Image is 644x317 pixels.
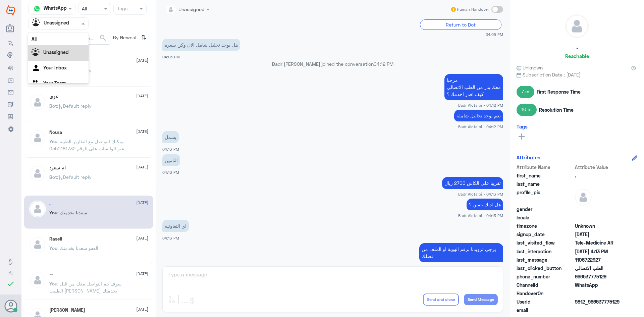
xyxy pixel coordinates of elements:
[517,64,543,71] span: Unknown
[575,307,624,314] span: null
[517,273,574,280] span: phone_number
[43,80,66,86] b: Your Team
[57,103,92,109] span: : Default reply
[517,214,574,221] span: locale
[162,39,240,51] p: 12/9/2025, 4:05 PM
[136,200,148,206] span: [DATE]
[136,235,148,241] span: [DATE]
[517,281,574,288] span: ChannelId
[575,239,624,246] span: Tele-Medicine AR
[49,201,51,206] h5: .
[517,239,574,246] span: last_visited_flow
[49,245,57,251] span: You
[517,256,574,263] span: last_message
[576,43,578,51] h5: .
[458,124,503,129] span: Badr Alotaibi - 04:12 PM
[566,15,588,38] img: defaultAdmin.png
[420,19,501,30] div: Return to Bot
[29,272,46,288] img: defaultAdmin.png
[49,103,57,109] span: Bot
[99,34,107,42] span: search
[517,265,574,272] span: last_clicked_button
[49,281,57,286] span: You
[162,60,503,67] p: Badr [PERSON_NAME] joined the conversation
[467,199,503,210] p: 12/9/2025, 4:13 PM
[575,290,624,297] span: null
[575,206,624,213] span: null
[575,231,624,238] span: 2025-09-12T12:26:20.954Z
[517,154,540,160] h6: Attributes
[458,191,503,197] span: Badr Alotaibi - 04:13 PM
[419,243,503,262] p: 12/9/2025, 4:13 PM
[110,32,139,45] span: By Newest
[57,245,98,251] span: : العفو سعدنا بخدمتك
[136,128,148,135] span: [DATE]
[162,154,180,166] p: 12/9/2025, 4:13 PM
[141,32,147,43] i: ⇅
[136,93,148,99] span: [DATE]
[29,94,46,111] img: defaultAdmin.png
[99,33,107,44] button: search
[4,300,17,312] button: Avatar
[57,210,87,215] span: : سعدنا بخدمتك
[32,4,42,14] img: whatsapp.png
[575,172,624,179] span: .
[454,110,503,121] p: 12/9/2025, 4:12 PM
[517,298,574,305] span: UserId
[162,131,179,143] p: 12/9/2025, 4:13 PM
[575,222,624,229] span: Unknown
[517,180,574,188] span: last_name
[517,71,637,78] span: Subscription Date : [DATE]
[517,164,574,171] span: Attribute Name
[49,307,85,313] h5: ابو عبدالعزيز
[374,61,393,67] span: 04:12 PM
[162,55,180,59] span: 04:05 PM
[116,5,128,13] div: Tags
[32,63,42,73] img: yourInbox.svg
[136,164,148,170] span: [DATE]
[162,147,179,151] span: 04:13 PM
[49,174,57,180] span: Bot
[29,129,46,146] img: defaultAdmin.png
[162,170,179,174] span: 04:13 PM
[29,165,46,182] img: defaultAdmin.png
[517,189,574,204] span: profile_pic
[517,86,534,98] span: 7 m
[575,214,624,221] span: null
[517,290,574,297] span: HandoverOn
[6,5,15,16] img: Widebot Logo
[57,174,92,180] span: : Default reply
[49,94,58,100] h5: عزي
[49,236,62,242] h5: Raseil
[575,273,624,280] span: 966537775129
[575,281,624,288] span: 2
[49,272,54,277] h5: —
[517,248,574,255] span: last_interaction
[442,177,503,189] p: 12/9/2025, 4:13 PM
[575,256,624,263] span: 1106722927
[565,53,589,59] h6: Reachable
[32,18,42,29] img: Unassigned.svg
[575,298,624,305] span: 9812_966537775129
[43,49,69,55] b: Unassigned
[162,236,179,240] span: 04:13 PM
[32,36,37,42] b: All
[29,32,110,44] input: Search by Name, Local etc…
[517,172,574,179] span: first_name
[575,164,624,171] span: Attribute Value
[517,104,537,116] span: 10 m
[517,123,528,129] h6: Tags
[444,74,503,100] p: 12/9/2025, 4:12 PM
[136,271,148,277] span: [DATE]
[49,129,62,135] h5: Noura
[32,79,42,89] img: yourTeam.svg
[486,32,503,37] span: 04:05 PM
[49,139,57,144] span: You
[458,213,503,218] span: Badr Alotaibi - 04:13 PM
[423,294,459,306] button: Send and close
[457,6,489,12] span: Human Handover
[517,231,574,238] span: signup_date
[537,88,581,95] span: First Response Time
[136,57,148,63] span: [DATE]
[49,210,57,215] span: You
